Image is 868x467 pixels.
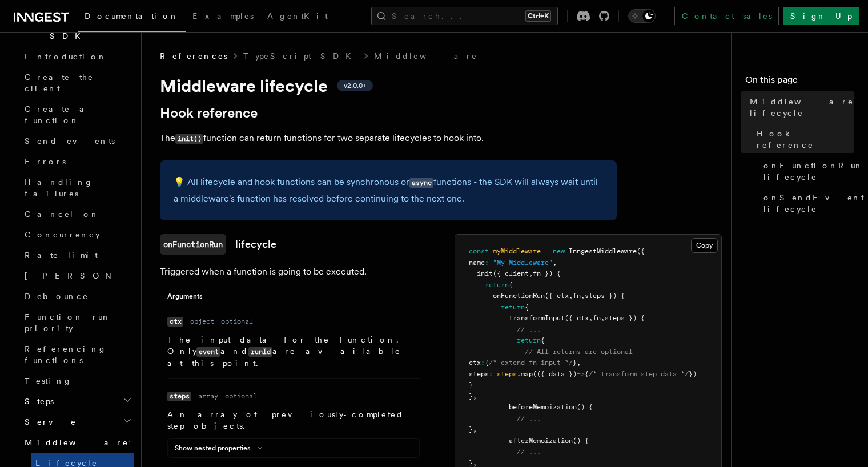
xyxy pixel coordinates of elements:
span: onSendEvent lifecycle [763,192,864,215]
span: Rate limit [25,251,98,260]
dd: array [198,392,218,401]
a: Rate limit [20,245,134,265]
dd: optional [221,317,253,326]
a: Errors [20,151,134,172]
button: Toggle dark mode [628,9,656,23]
span: InngestMiddleware [569,247,637,255]
span: , [581,292,585,300]
span: ({ client [493,269,529,277]
span: Examples [192,11,254,21]
span: => [577,370,585,378]
span: : [481,359,485,367]
span: , [473,392,477,400]
dd: object [190,317,214,326]
div: Arguments [160,292,427,306]
a: Hook reference [752,123,854,155]
p: 💡 All lifecycle and hook functions can be synchronous or functions - the SDK will always wait unt... [174,174,603,207]
span: /* extend fn input */ [489,359,573,367]
a: Hook reference [160,105,258,121]
a: Middleware lifecycle [745,91,854,123]
span: AgentKit [267,11,328,21]
span: fn [593,314,601,322]
span: , [473,425,477,433]
span: steps }) { [585,292,625,300]
span: beforeMemoization [509,403,577,411]
p: Triggered when a function is going to be executed. [160,264,427,280]
span: name [469,259,485,267]
span: { [525,303,529,311]
code: runId [248,347,272,357]
span: , [589,314,593,322]
span: { [585,370,589,378]
a: Contact sales [674,7,779,25]
span: } [469,381,473,389]
span: { [509,281,513,289]
span: Concurrency [25,230,100,239]
p: The input data for the function. Only and are available at this point. [167,334,420,369]
span: .map [517,370,533,378]
span: ctx [469,359,481,367]
a: [PERSON_NAME] [20,265,134,286]
span: Debounce [25,292,89,301]
a: AgentKit [260,3,335,31]
span: Function run priority [25,312,111,333]
span: } [469,425,473,433]
button: Steps [20,391,134,412]
span: Send events [25,136,115,146]
span: Handling failures [25,178,93,198]
span: Middleware lifecycle [750,96,854,119]
span: Create the client [25,73,94,93]
a: onSendEvent lifecycle [759,187,854,219]
span: , [473,459,477,467]
kbd: Ctrl+K [525,10,551,22]
span: , [553,259,557,267]
span: "My Middleware" [493,259,553,267]
span: onFunctionRun [493,292,545,300]
span: , [601,314,605,322]
a: Examples [186,3,260,31]
span: { [485,359,489,367]
span: const [469,247,489,255]
a: Concurrency [20,224,134,245]
span: // ... [517,448,541,456]
span: Cancel on [25,210,99,219]
span: ({ ctx [565,314,589,322]
a: onFunctionRun lifecycle [759,155,854,187]
a: TypeScript SDK [243,50,358,62]
span: /* transform step data */ [589,370,689,378]
span: Create a function [25,104,93,125]
span: } [469,459,473,467]
span: onFunctionRun lifecycle [763,160,863,183]
span: } [573,359,577,367]
span: steps }) { [605,314,645,322]
span: fn }) { [533,269,561,277]
a: Sign Up [783,7,859,25]
span: () { [573,437,589,445]
span: fn [573,292,581,300]
a: Referencing functions [20,339,134,371]
span: afterMemoization [509,437,573,445]
span: References [160,50,227,62]
span: : [489,370,493,378]
span: ({ ctx [545,292,569,300]
a: Send events [20,131,134,151]
span: return [517,336,541,344]
code: steps [167,392,191,401]
a: Create the client [20,67,134,99]
button: Serve [20,412,134,432]
p: The function can return functions for two separate lifecycles to hook into. [160,130,617,147]
a: Debounce [20,286,134,307]
code: onFunctionRun [160,234,226,255]
span: : [485,259,489,267]
span: Testing [25,376,72,385]
span: Middleware [20,437,128,448]
span: myMiddleware [493,247,541,255]
span: (({ data }) [533,370,577,378]
span: }) [689,370,697,378]
h1: Middleware lifecycle [160,75,617,96]
span: Serve [20,416,77,428]
span: , [529,269,533,277]
span: transformInput [509,314,565,322]
a: Handling failures [20,172,134,204]
a: Function run priority [20,307,134,339]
